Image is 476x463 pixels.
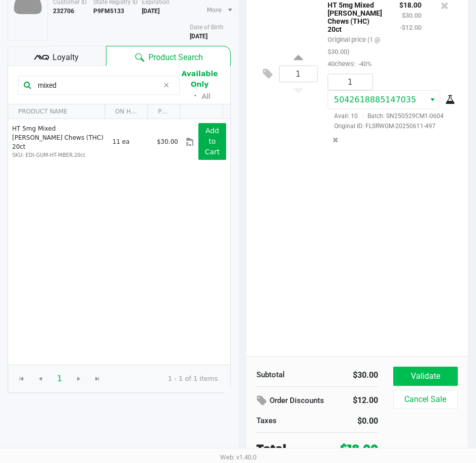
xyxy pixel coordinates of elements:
span: Avail: 10 Batch: SN250529CM1-0604 [328,112,444,120]
b: P9FM5133 [93,8,124,15]
small: 40chews: [328,60,372,68]
span: Go to the first page [18,375,26,383]
button: Validate [393,367,458,386]
button: Select [425,91,440,109]
span: Product Search [148,51,203,64]
th: ON HAND [104,104,147,119]
span: $30.00 [157,138,178,145]
span: Original ID: FLSRWGM-20250611-497 [328,122,453,131]
kendo-pager-info: 1 - 1 of 1 items [115,374,218,384]
small: Original price (1 @ $30.00) [328,36,380,55]
p: SKU: EDI-GUM-HT-MBER.20ct [12,151,104,159]
li: More [203,2,234,19]
div: Data table [8,104,230,365]
td: 11 ea [108,119,152,164]
span: -40% [355,60,372,68]
span: Date of Birth [190,24,224,31]
div: Subtotal [256,369,310,381]
b: 232706 [53,8,74,15]
div: $30.00 [325,369,378,381]
div: $0.00 [325,415,378,427]
span: Go to the next page [75,375,83,383]
th: PRICE [147,104,180,119]
span: Go to the previous page [36,375,44,383]
button: All [202,91,210,102]
b: [DATE] [142,8,160,15]
app-button-loader: Add to Cart [205,127,220,156]
button: Add to Cart [198,123,226,160]
button: Remove the package from the orderLine [329,131,342,149]
span: More [207,6,222,15]
span: Go to the next page [69,369,88,388]
small: $30.00 [402,12,421,19]
span: Go to the first page [12,369,31,388]
div: Total [256,440,325,457]
span: Go to the last page [88,369,107,388]
div: $12.00 [347,392,378,409]
span: Page 1 [50,369,69,388]
span: Loyalty [52,51,79,64]
span: ᛫ [189,91,202,101]
span: 5042618885147035 [334,95,416,104]
th: PRODUCT NAME [8,104,104,119]
span: Web: v1.40.0 [220,453,256,461]
span: Go to the previous page [31,369,50,388]
input: Scan or Search Products to Begin [34,78,159,93]
div: Order Discounts [256,392,333,410]
div: $18.00 [340,440,378,457]
span: Go to the last page [93,375,101,383]
td: HT 5mg Mixed [PERSON_NAME] Chews (THC) 20ct [8,119,108,164]
span: · [358,112,367,120]
small: -$12.00 [400,24,421,31]
div: Taxes [256,415,310,427]
b: [DATE] [190,33,207,40]
button: Cancel Sale [393,390,458,409]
